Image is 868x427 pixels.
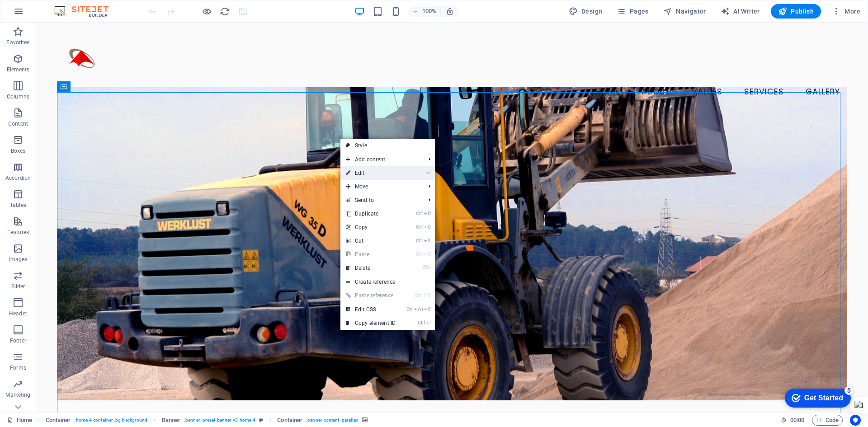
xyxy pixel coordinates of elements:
p: Forms [10,364,26,371]
span: Code [816,415,839,426]
i: Reload page [220,6,230,17]
p: Header [9,310,27,317]
button: Publish [771,4,821,19]
i: Ctrl [416,251,423,257]
button: AI Writer [717,4,764,19]
p: Images [9,256,28,263]
button: Code [812,415,843,426]
span: AI Writer [721,7,760,16]
span: . banner .preset-banner-v3-home-4 [184,415,255,426]
i: D [424,211,430,216]
p: Elements [7,66,30,73]
span: . home-4-container .bg-background [74,415,147,426]
div: 5 [67,2,76,11]
span: Pages [617,7,648,16]
span: Design [569,7,603,16]
button: reload [219,6,230,17]
button: Click here to leave preview mode and continue editing [201,6,212,17]
p: Columns [7,93,29,100]
a: ⌦Delete [340,261,401,275]
a: ⏎Edit [340,166,401,180]
i: Alt [414,306,423,312]
a: CtrlXCut [340,234,401,248]
i: V [424,251,430,257]
i: V [428,292,430,298]
span: Publish [778,7,814,16]
button: Usercentrics [850,415,861,426]
i: ⌦ [423,265,430,271]
button: Pages [613,4,652,19]
h6: 100% [422,6,437,17]
a: Style [340,139,435,152]
h6: Session time [781,415,805,426]
p: Features [7,229,29,236]
img: Editor Logo [52,6,120,17]
i: This element contains a background [362,418,368,422]
i: C [424,306,430,312]
button: 100% [409,6,441,17]
p: Favorites [6,39,29,46]
span: Click to select. Double-click to edit [46,415,71,426]
i: Ctrl [415,292,422,298]
a: CtrlDDuplicate [340,207,401,221]
i: On resize automatically adjust zoom level to fit chosen device. [446,7,454,15]
p: Accordion [5,174,31,182]
nav: breadcrumb [46,415,368,426]
button: Navigator [660,4,710,19]
div: Get Started [27,10,66,18]
i: X [424,238,430,244]
a: CtrlVPaste [340,248,401,261]
i: ⇧ [423,292,427,298]
i: Ctrl [416,211,423,216]
div: Design (Ctrl+Alt+Y) [565,4,606,19]
a: Ctrl⇧VPaste reference [340,289,401,302]
span: . banner-content .parallax [306,415,358,426]
i: Ctrl [418,320,425,326]
p: Footer [10,337,26,344]
span: More [832,7,860,16]
div: Get Started 5 items remaining, 0% complete [7,5,73,23]
span: : [797,417,798,423]
a: Create reference [340,275,435,289]
i: Ctrl [406,306,414,312]
i: Ctrl [416,224,423,230]
a: CtrlAltCEdit CSS [340,303,401,316]
button: More [828,4,864,19]
span: Click to select. Double-click to edit [162,415,181,426]
span: Move [340,180,421,193]
p: Boxes [11,147,26,155]
a: Click to cancel selection. Double-click to open Pages [7,415,32,426]
i: This element is a customizable preset [259,418,263,422]
i: Ctrl [416,238,423,244]
span: Click to select. Double-click to edit [277,415,302,426]
a: CtrlICopy element ID [340,316,401,330]
span: 00 00 [790,415,804,426]
p: Slider [11,283,25,290]
span: Add content [340,153,421,166]
a: CtrlCCopy [340,221,401,234]
i: ⏎ [426,170,430,176]
p: Marketing [5,391,30,399]
span: Navigator [663,7,706,16]
p: Content [8,120,28,127]
a: Send to [340,193,421,207]
button: Design [565,4,606,19]
i: I [426,320,430,326]
p: Tables [10,202,26,209]
i: C [424,224,430,230]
